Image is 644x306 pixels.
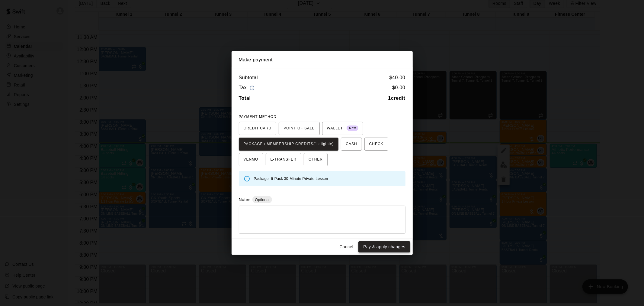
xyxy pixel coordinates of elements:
[341,138,362,151] button: CASH
[392,84,405,92] h6: $ 0.00
[358,241,410,252] button: Pay & apply changes
[244,124,272,133] span: CREDIT CARD
[279,122,319,135] button: POINT OF SALE
[239,115,277,119] span: PAYMENT METHOD
[364,138,388,151] button: CHECK
[271,155,297,164] span: E-TRANSFER
[322,122,364,135] button: WALLET New
[239,74,258,82] h6: Subtotal
[284,124,315,133] span: POINT OF SALE
[239,197,251,202] label: Notes
[239,96,251,101] b: Total
[346,139,357,149] span: CASH
[239,138,339,151] button: PACKAGE / MEMBERSHIP CREDITS(1 eligible)
[239,122,277,135] button: CREDIT CARD
[239,84,256,92] h6: Tax
[369,139,383,149] span: CHECK
[254,177,328,181] span: Package: 6-Pack 30-Minute Private Lesson
[337,241,356,252] button: Cancel
[389,74,405,82] h6: $ 40.00
[347,124,358,132] span: New
[232,51,413,69] h2: Make payment
[309,155,323,164] span: OTHER
[252,197,272,202] span: Optional
[266,153,302,166] button: E-TRANSFER
[388,96,405,101] b: 1 credit
[244,155,258,164] span: VENMO
[327,124,359,133] span: WALLET
[304,153,328,166] button: OTHER
[239,153,263,166] button: VENMO
[244,139,334,149] span: PACKAGE / MEMBERSHIP CREDITS (1 eligible)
